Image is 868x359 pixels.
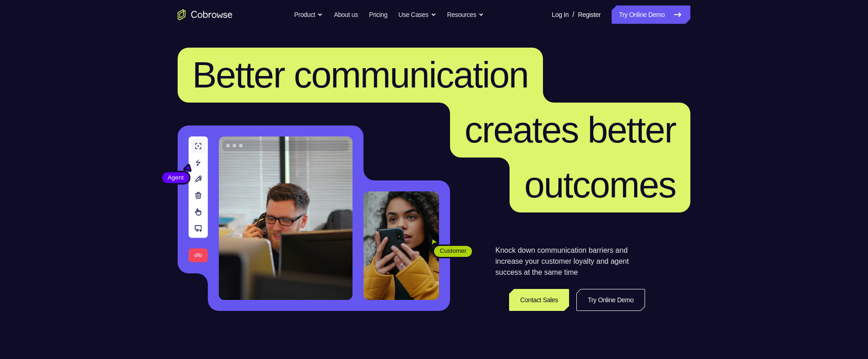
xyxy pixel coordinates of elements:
button: Product [294,5,323,24]
button: Use Cases [398,5,436,24]
img: A customer holding their phone [363,191,439,300]
span: Better communication [192,54,528,95]
a: Register [578,5,601,24]
a: Try Online Demo [576,289,645,311]
span: outcomes [524,164,676,205]
span: / [572,9,574,20]
button: Resources [447,5,484,24]
span: creates better [465,109,676,150]
a: Contact Sales [509,289,569,311]
a: Log In [552,5,569,24]
a: Go to the home page [178,9,233,20]
a: Pricing [369,5,387,24]
a: Try Online Demo [612,5,690,24]
img: A customer support agent talking on the phone [219,136,353,300]
a: About us [334,5,358,24]
p: Knock down communication barriers and increase your customer loyalty and agent success at the sam... [495,245,645,278]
